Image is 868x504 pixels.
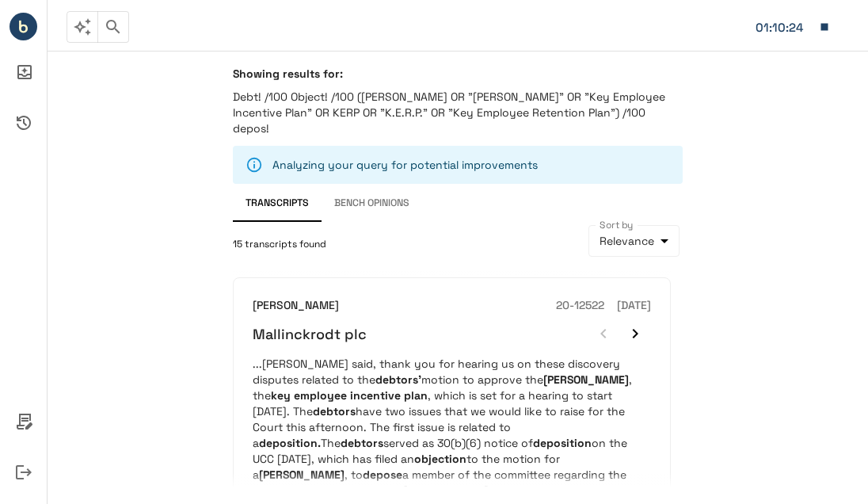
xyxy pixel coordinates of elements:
[233,67,683,81] h6: Showing results for:
[617,297,651,315] h6: [DATE]
[271,388,291,403] em: key
[294,388,347,403] em: employee
[533,436,592,450] em: deposition
[556,297,604,315] h6: 20-12522
[253,325,367,343] h6: Mallinckrodt plc
[375,372,421,387] em: debtors'
[403,483,489,498] em: [PERSON_NAME]
[350,388,401,403] em: incentive
[313,404,356,418] em: debtors
[322,184,422,222] button: Bench Opinions
[756,17,811,38] div: Matter: 101476.0001
[600,218,634,231] label: Sort by
[318,483,370,498] em: objection
[272,157,538,173] p: Analyzing your query for potential improvements
[543,372,629,387] em: [PERSON_NAME]
[233,184,322,222] button: Transcripts
[341,436,383,450] em: debtors
[404,388,428,403] em: plan
[588,225,680,257] div: Relevance
[363,468,402,482] em: depose
[253,297,339,315] h6: [PERSON_NAME]
[259,468,345,482] em: [PERSON_NAME]
[748,10,838,44] button: Matter: 101476.0001
[233,89,683,136] p: Debt! /100 Object! /100 ([PERSON_NAME] OR "[PERSON_NAME]" OR "Key Employee Incentive Plan" OR KER...
[414,452,466,466] em: objection
[259,436,321,450] em: deposition.
[253,356,651,498] p: ...[PERSON_NAME] said, thank you for hearing us on these discovery disputes related to the motion...
[233,237,326,253] span: 15 transcripts found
